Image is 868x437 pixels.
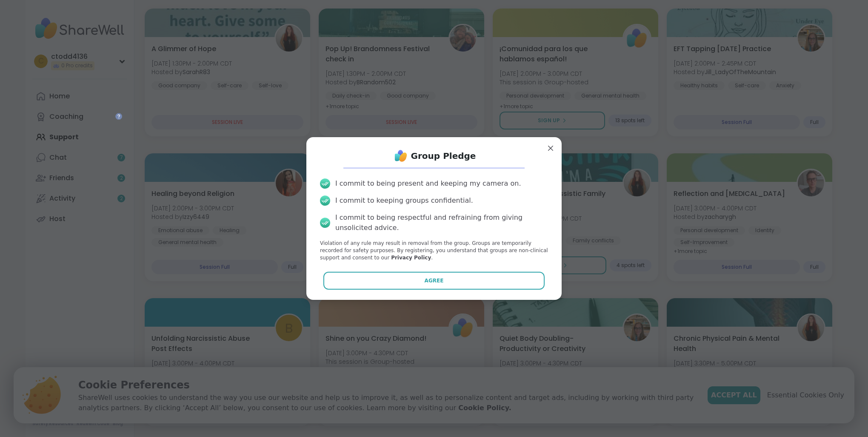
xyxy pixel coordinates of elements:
[392,147,409,164] img: ShareWell Logo
[320,240,548,261] p: Violation of any rule may result in removal from the group. Groups are temporarily recorded for s...
[115,113,122,120] iframe: Spotlight
[335,178,521,189] div: I commit to being present and keeping my camera on.
[425,277,444,285] span: Agree
[335,213,548,233] div: I commit to being respectful and refraining from giving unsolicited advice.
[391,255,431,261] a: Privacy Policy
[323,272,545,290] button: Agree
[335,195,473,206] div: I commit to keeping groups confidential.
[411,150,476,162] h1: Group Pledge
